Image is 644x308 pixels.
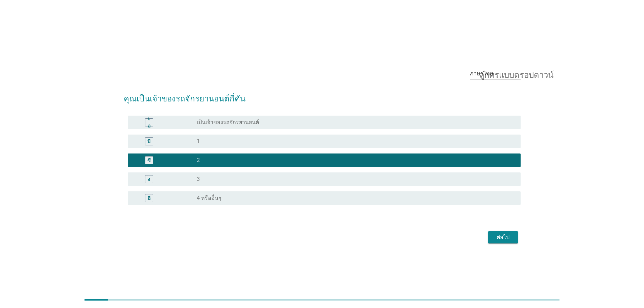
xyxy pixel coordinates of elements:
font: คุณเป็นเจ้าของรถจักรยานยนต์กี่คัน [124,94,245,103]
font: 4 หรืออื่นๆ [197,195,221,201]
font: ง [148,176,150,182]
font: ซี [147,157,151,163]
font: อี [148,195,150,200]
font: เอ [148,116,150,128]
font: เป็นเจ้าของรถจักรยานยนต์ [197,119,259,125]
font: ลูกศรแบบดรอปดาวน์ [479,70,553,78]
font: ต่อไป [497,234,509,240]
button: ต่อไป [488,231,518,243]
font: บี [147,138,150,144]
font: ภาษาไทย [470,70,493,77]
font: 3 [197,176,200,182]
font: 2 [197,157,200,163]
font: 1 [197,138,200,144]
